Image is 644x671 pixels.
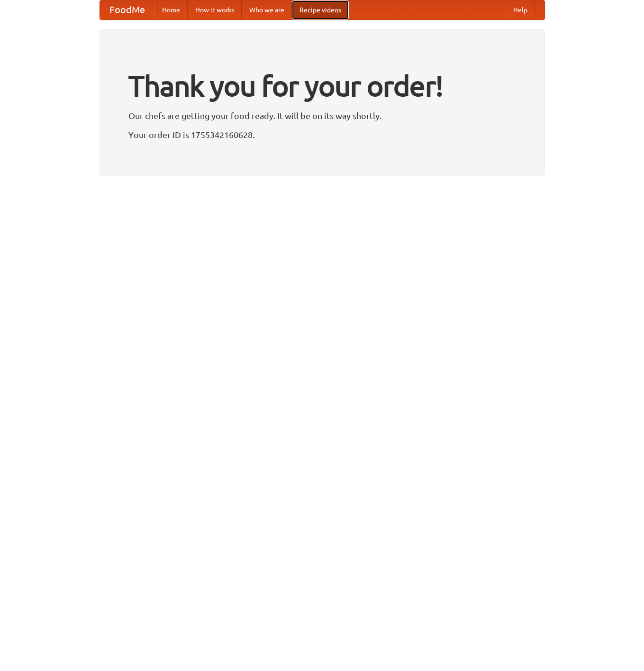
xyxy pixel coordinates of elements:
[128,109,516,123] p: Our chefs are getting your food ready. It will be on its way shortly.
[242,0,292,19] a: Who we are
[188,0,242,19] a: How it works
[128,63,516,109] h1: Thank you for your order!
[154,0,188,19] a: Home
[292,0,349,19] a: Recipe videos
[100,0,154,19] a: FoodMe
[128,128,516,142] p: Your order ID is 1755342160628.
[506,0,535,19] a: Help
